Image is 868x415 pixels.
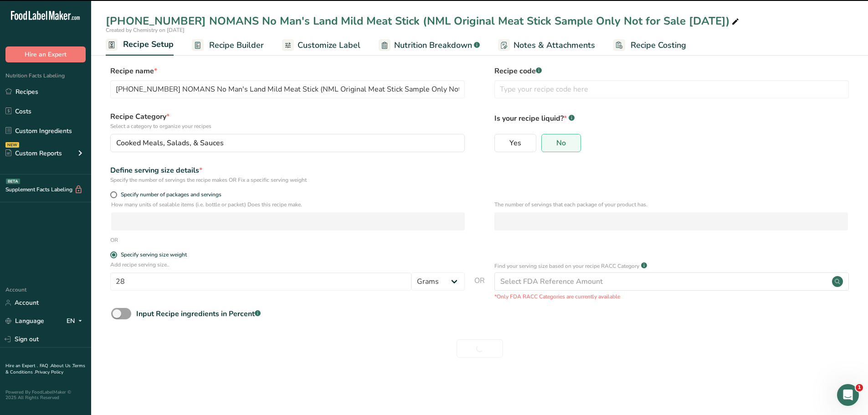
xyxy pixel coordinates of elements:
[110,134,465,152] button: Cooked Meals, Salads, & Sauces
[556,138,566,148] span: No
[209,39,264,51] span: Recipe Builder
[5,46,86,62] button: Hire an Expert
[136,308,261,319] div: Input Recipe ingredients in Percent
[110,111,465,130] label: Recipe Category
[494,80,849,98] input: Type your recipe code here
[123,38,174,51] span: Recipe Setup
[514,39,595,51] span: Notes & Attachments
[111,200,465,209] p: How many units of sealable items (i.e. bottle or packet) Does this recipe make.
[110,261,465,269] p: Add recipe serving size..
[6,179,20,184] div: BETA
[106,13,741,29] div: [PHONE_NUMBER] NOMANS No Man's Land Mild Meat Stick (NML Original Meat Stick Sample Only Not for ...
[67,316,86,327] div: EN
[110,165,465,176] div: Define serving size details
[298,39,360,51] span: Customize Label
[110,176,465,184] div: Specify the number of servings the recipe makes OR Fix a specific serving weight
[110,122,465,130] p: Select a category to organize your recipes
[613,35,686,56] a: Recipe Costing
[5,149,62,158] div: Custom Reports
[5,363,38,369] a: Hire an Expert .
[631,39,686,51] span: Recipe Costing
[500,276,603,287] div: Select FDA Reference Amount
[494,262,639,270] p: Find your serving size based on your recipe RACC Category
[509,138,521,148] span: Yes
[116,138,224,149] span: Cooked Meals, Salads, & Sauces
[394,39,472,51] span: Nutrition Breakdown
[379,35,480,56] a: Nutrition Breakdown
[106,34,174,56] a: Recipe Setup
[106,26,185,34] span: Created by Chemistry on [DATE]
[5,313,44,329] a: Language
[110,80,465,98] input: Type your recipe name here
[35,369,63,375] a: Privacy Policy
[117,191,221,198] span: Specify number of packages and servings
[40,363,51,369] a: FAQ .
[474,275,485,301] span: OR
[498,35,595,56] a: Notes & Attachments
[51,363,72,369] a: About Us .
[110,66,465,77] label: Recipe name
[5,389,86,400] div: Powered By FoodLabelMaker © 2025 All Rights Reserved
[5,142,19,148] div: NEW
[494,111,849,124] p: Is your recipe liquid?
[494,66,849,77] label: Recipe code
[494,292,849,301] p: *Only FDA RACC Categories are currently available
[494,200,848,209] p: The number of servings that each package of your product has.
[192,35,264,56] a: Recipe Builder
[121,251,187,258] div: Specify serving size weight
[110,236,118,244] div: OR
[5,363,85,375] a: Terms & Conditions .
[110,272,411,291] input: Type your serving size here
[282,35,360,56] a: Customize Label
[856,384,863,391] span: 1
[837,384,859,406] iframe: Intercom live chat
